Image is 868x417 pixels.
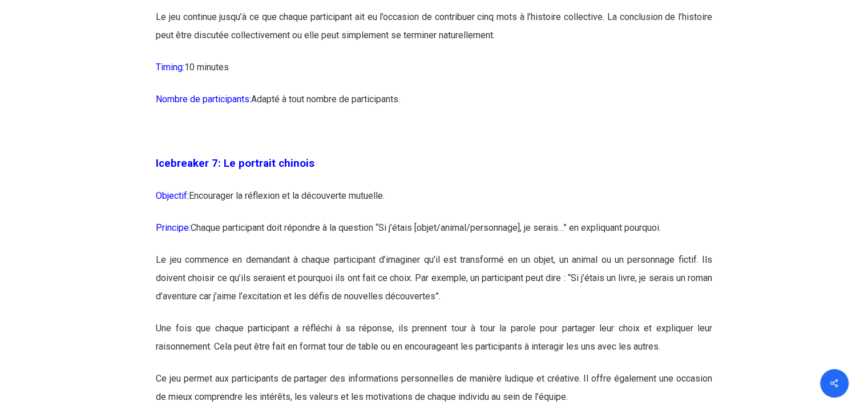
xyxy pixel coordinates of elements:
p: Adapté à tout nombre de participants. [156,90,712,122]
p: Encourager la réflexion et la découverte mutuelle. [156,187,712,219]
p: 10 minutes [156,58,712,90]
span: Timing: [156,62,184,73]
p: Le jeu commence en demandant à chaque participant d’imaginer qu’il est transformé en un objet, un... [156,251,712,319]
span: Objectif: [156,190,189,201]
p: Une fois que chaque participant a réfléchi à sa réponse, ils prennent tour à tour la parole pour ... [156,319,712,370]
span: Principe: [156,222,191,233]
span: Icebreaker 7: Le portrait chinois [156,157,314,170]
span: Nombre de participants: [156,94,251,105]
p: Chaque participant doit répondre à la question “Si j’étais [objet/animal/personnage], je serais…”... [156,219,712,251]
p: Le jeu continue jusqu’à ce que chaque participant ait eu l’occasion de contribuer cinq mots à l’h... [156,8,712,58]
